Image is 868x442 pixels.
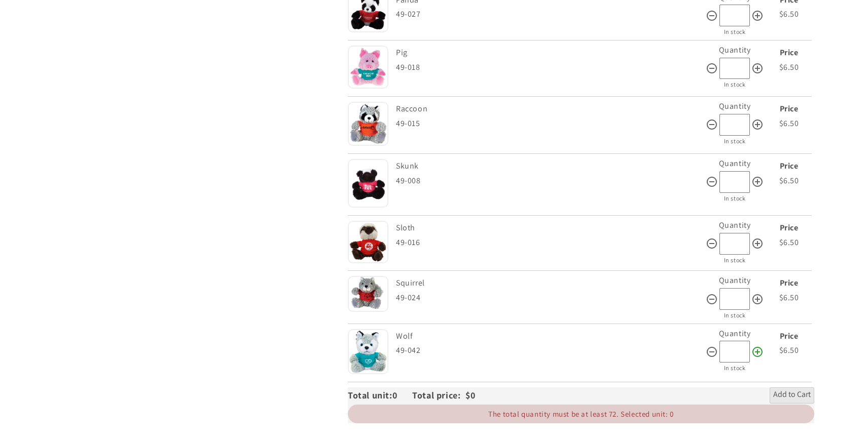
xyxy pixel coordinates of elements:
span: $6.50 [779,118,799,129]
div: Price [766,159,812,174]
div: Price [766,102,812,116]
div: In stock [706,79,764,90]
div: Wolf [396,329,703,344]
div: Price [766,46,812,60]
div: In stock [706,193,764,204]
span: $0 [465,389,475,401]
div: In stock [706,310,764,321]
img: Squirrel [348,276,388,312]
div: Pig [396,46,703,60]
div: 49-027 [396,7,706,22]
span: Add to Cart [773,389,811,401]
label: Quantity [719,220,751,230]
img: Wolf [348,329,388,374]
span: $6.50 [779,9,799,19]
div: Price [766,276,812,291]
img: Skunk [348,159,388,208]
img: Sloth [348,221,388,263]
div: 49-018 [396,60,706,75]
div: 49-016 [396,235,706,250]
span: 0 [392,389,413,401]
label: Quantity [719,328,751,339]
span: $6.50 [779,237,799,248]
span: $6.50 [779,62,799,72]
div: In stock [706,255,764,266]
div: 49-024 [396,291,706,305]
div: Skunk [396,159,703,174]
img: Pig [348,46,388,89]
span: $6.50 [779,345,799,355]
div: In stock [706,26,764,37]
div: Total unit: Total price: [348,387,465,404]
button: Add to Cart [770,387,814,404]
div: Raccoon [396,102,703,116]
label: Quantity [719,101,751,111]
label: Quantity [719,275,751,286]
div: In stock [706,363,764,374]
div: Price [766,329,812,344]
div: The total quantity must be at least 72. Selected unit: 0 [348,405,814,423]
div: 49-008 [396,174,706,188]
div: 49-015 [396,116,706,131]
span: $6.50 [779,292,799,303]
div: Squirrel [396,276,703,291]
div: Sloth [396,221,703,235]
span: $6.50 [779,175,799,186]
label: Quantity [719,158,751,169]
label: Quantity [719,45,751,55]
div: In stock [706,136,764,147]
div: 49-042 [396,343,706,358]
img: Raccoon [348,102,388,146]
div: Price [766,221,812,235]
